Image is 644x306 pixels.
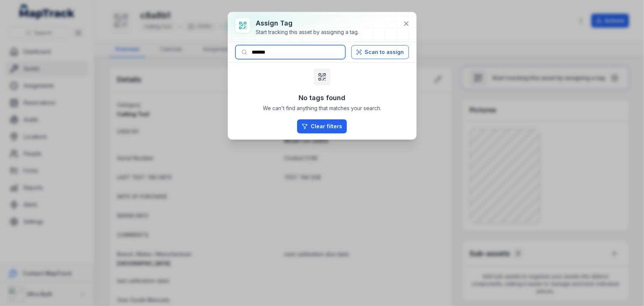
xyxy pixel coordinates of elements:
div: Start tracking this asset by assigning a tag. [256,28,359,36]
h3: No tags found [299,93,345,103]
span: We can't find anything that matches your search. [263,105,381,112]
h3: Assign tag [256,18,359,28]
button: Scan to assign [351,45,409,59]
button: Clear filters [297,119,347,133]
